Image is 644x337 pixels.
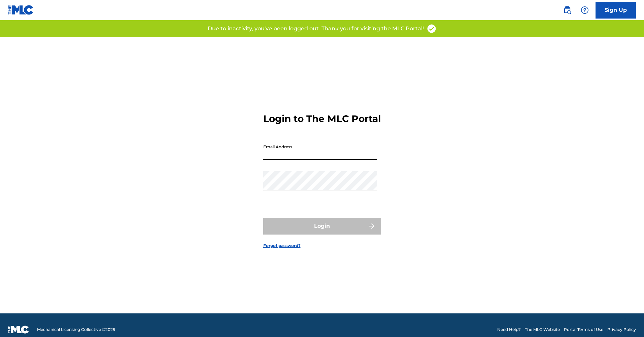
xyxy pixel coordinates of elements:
a: Public Search [561,3,574,17]
a: Privacy Policy [607,327,636,333]
img: logo [8,326,29,334]
img: MLC Logo [8,5,34,15]
a: Need Help? [497,327,521,333]
img: search [563,6,571,14]
span: Mechanical Licensing Collective © 2025 [37,327,115,333]
a: Portal Terms of Use [564,327,603,333]
a: Forgot password? [263,243,301,249]
div: Help [578,3,591,17]
h3: Login to The MLC Portal [263,113,381,125]
a: Sign Up [596,2,636,19]
img: access [427,24,437,34]
a: The MLC Website [525,327,560,333]
p: Due to inactivity, you've been logged out. Thank you for visiting the MLC Portal! [208,25,424,33]
img: help [581,6,589,14]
